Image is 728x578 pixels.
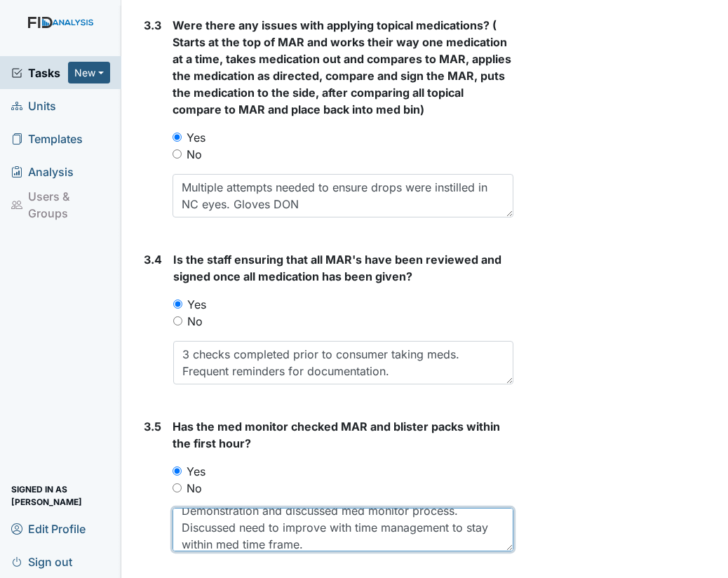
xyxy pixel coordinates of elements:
[187,463,205,480] label: Yes
[187,313,203,330] label: No
[68,62,110,83] button: New
[173,18,511,116] span: Were there any issues with applying topical medications? ( Starts at the top of MAR and works the...
[187,146,202,163] label: No
[173,483,182,492] input: No
[144,418,161,435] label: 3.5
[173,316,182,325] input: No
[11,161,74,182] span: Analysis
[173,133,182,142] input: Yes
[173,253,501,283] span: Is the staff ensuring that all MAR's have been reviewed and signed once all medication has been g...
[144,251,162,268] label: 3.4
[11,485,110,506] span: Signed in as [PERSON_NAME]
[187,480,202,497] label: No
[11,95,56,116] span: Units
[187,129,205,146] label: Yes
[173,466,182,476] input: Yes
[187,296,206,313] label: Yes
[173,149,182,159] input: No
[11,128,83,149] span: Templates
[144,17,161,34] label: 3.3
[173,300,182,309] input: Yes
[11,65,68,81] a: Tasks
[11,518,86,539] span: Edit Profile
[11,551,72,572] span: Sign out
[173,419,500,450] span: Has the med monitor checked MAR and blister packs within the first hour?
